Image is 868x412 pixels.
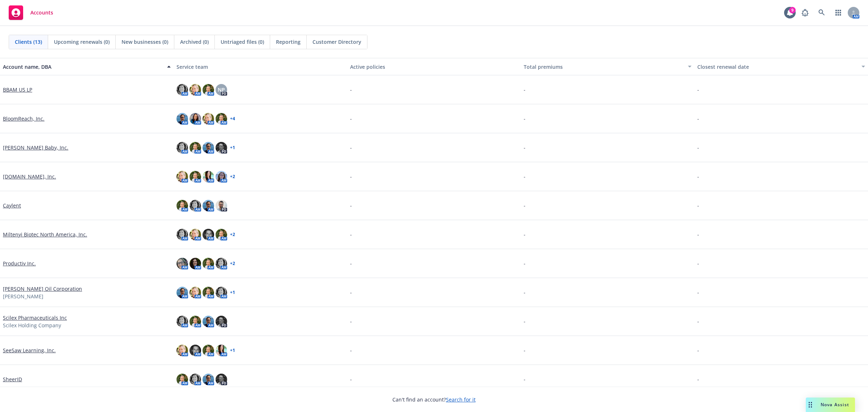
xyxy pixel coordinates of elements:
img: photo [216,316,227,327]
span: - [350,346,352,354]
span: - [697,375,699,383]
span: - [524,202,526,209]
span: - [697,115,699,122]
a: + 2 [230,232,235,237]
div: Active policies [350,63,518,71]
a: Scilex Pharmaceuticals Inc [3,314,67,321]
span: - [697,289,699,296]
span: NP [218,86,225,93]
span: - [524,144,526,151]
img: photo [176,258,188,269]
a: SheerID [3,375,22,383]
img: photo [190,84,201,96]
img: photo [190,287,201,298]
a: Search for it [446,396,476,403]
img: photo [216,374,227,385]
span: - [350,202,352,209]
span: - [524,173,526,180]
div: Service team [176,63,344,71]
span: [PERSON_NAME] [3,293,43,300]
img: photo [216,142,227,154]
a: SeeSaw Learning, Inc. [3,346,56,354]
img: photo [216,258,227,269]
span: - [524,375,526,383]
img: photo [176,345,188,356]
img: photo [176,113,188,125]
img: photo [203,287,214,298]
span: Clients (13) [15,38,42,46]
a: + 4 [230,117,235,121]
div: 9 [789,7,796,13]
span: - [350,318,352,325]
span: - [524,231,526,238]
img: photo [176,171,188,182]
img: photo [216,113,227,125]
span: - [697,260,699,267]
a: + 1 [230,348,235,353]
span: - [697,173,699,180]
a: Caylent [3,202,21,209]
img: photo [190,316,201,327]
a: + 2 [230,175,235,179]
img: photo [203,171,214,182]
a: Productiv Inc. [3,260,36,267]
span: - [350,173,352,180]
a: BloomReach, Inc. [3,115,44,122]
span: - [350,144,352,151]
span: - [697,202,699,209]
a: Miltenyi Biotec North America, Inc. [3,231,87,238]
span: - [350,115,352,122]
span: Nova Assist [821,402,849,408]
img: photo [176,374,188,385]
span: Untriaged files (0) [221,38,264,46]
span: Can't find an account? [392,396,476,403]
img: photo [176,200,188,211]
img: photo [216,229,227,240]
img: photo [190,345,201,356]
img: photo [216,287,227,298]
div: Drag to move [806,398,815,412]
span: - [350,375,352,383]
img: photo [216,345,227,356]
img: photo [203,84,214,96]
a: Report a Bug [798,5,812,20]
button: Nova Assist [806,398,855,412]
span: - [697,144,699,151]
div: Closest renewal date [697,63,857,71]
span: Scilex Holding Company [3,321,61,329]
img: photo [203,200,214,211]
div: Account name, DBA [3,63,163,71]
span: - [697,86,699,93]
img: photo [190,229,201,240]
a: Accounts [6,3,56,23]
span: - [350,231,352,238]
span: - [350,86,352,93]
a: + 2 [230,261,235,266]
a: Switch app [831,5,846,20]
img: photo [203,229,214,240]
a: BBAM US LP [3,86,32,93]
span: - [350,260,352,267]
img: photo [176,229,188,240]
button: Active policies [347,58,521,75]
span: - [524,86,526,93]
div: Total premiums [524,63,684,71]
span: - [697,318,699,325]
img: photo [176,316,188,327]
span: - [524,289,526,296]
button: Closest renewal date [694,58,868,75]
a: [DOMAIN_NAME], Inc. [3,173,56,180]
img: photo [176,84,188,96]
img: photo [190,200,201,211]
img: photo [203,345,214,356]
img: photo [203,374,214,385]
a: [PERSON_NAME] Oil Corporation [3,285,82,293]
img: photo [190,258,201,269]
img: photo [190,171,201,182]
span: Reporting [276,38,301,46]
span: - [524,346,526,354]
span: - [697,231,699,238]
span: - [350,289,352,296]
img: photo [216,200,227,211]
span: Accounts [30,10,53,16]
